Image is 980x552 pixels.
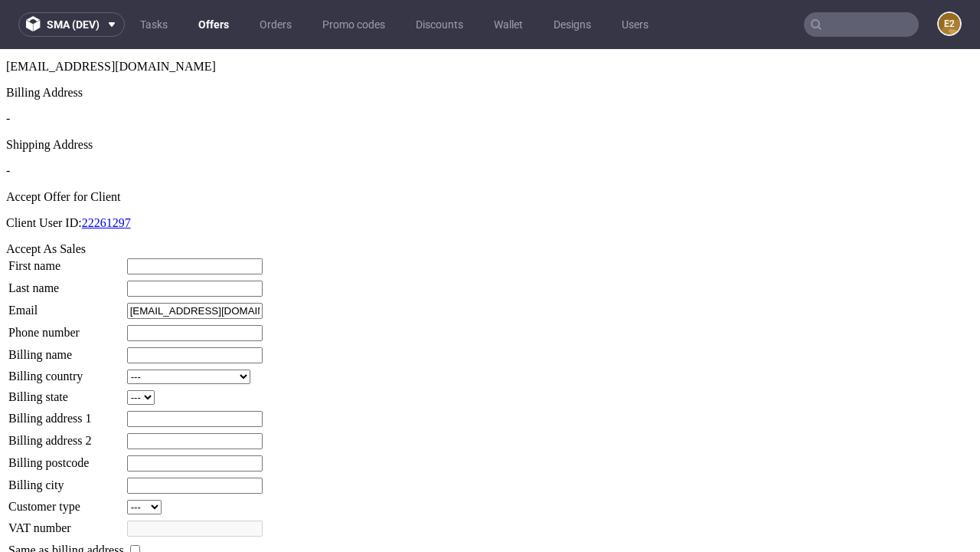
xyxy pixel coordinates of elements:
[8,297,125,315] td: Billing name
[6,193,974,207] div: Accept As Sales
[6,167,974,181] p: Client User ID:
[8,471,125,488] td: VAT number
[8,383,125,401] td: Billing address 2
[8,275,125,293] td: Phone number
[18,12,125,37] button: sma (dev)
[47,19,100,30] span: sma (dev)
[485,12,532,37] a: Wallet
[8,428,125,445] td: Billing city
[8,320,125,336] td: Billing country
[544,12,600,37] a: Designs
[407,12,472,37] a: Discounts
[6,89,974,103] div: Shipping Address
[6,115,10,128] span: -
[8,340,125,356] td: Billing state
[8,231,125,248] td: Last name
[82,167,131,180] a: 22261297
[6,37,974,51] div: Billing Address
[250,12,301,37] a: Orders
[8,361,125,379] td: Billing address 1
[939,13,960,34] figcaption: e2
[189,12,238,37] a: Offers
[6,141,974,155] div: Accept Offer for Client
[8,209,125,226] td: First name
[6,11,216,24] span: [EMAIL_ADDRESS][DOMAIN_NAME]
[8,406,125,423] td: Billing postcode
[313,12,394,37] a: Promo codes
[612,12,658,37] a: Users
[6,63,10,76] span: -
[8,493,125,510] td: Same as billing address
[131,12,177,37] a: Tasks
[8,450,125,466] td: Customer type
[8,253,125,271] td: Email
